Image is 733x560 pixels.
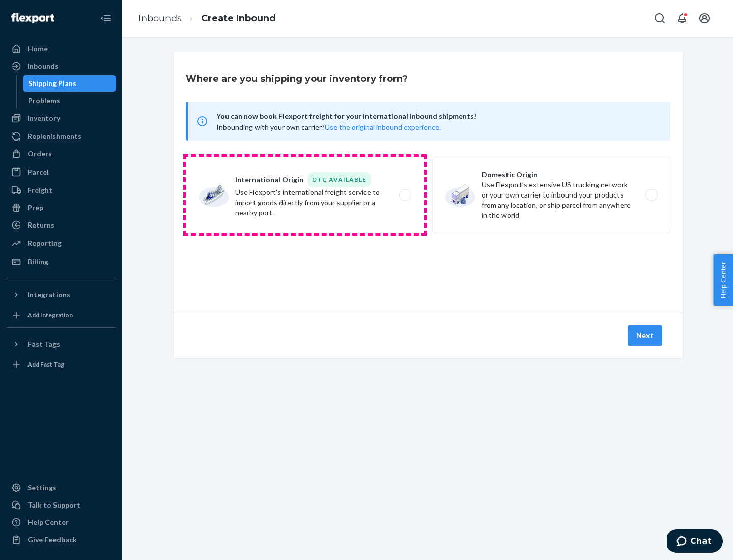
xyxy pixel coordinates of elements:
[628,325,662,346] button: Next
[130,4,284,34] ol: breadcrumbs
[27,203,43,213] div: Prep
[6,531,116,548] button: Give Feedback
[28,96,60,106] div: Problems
[6,200,116,216] a: Prep
[6,307,116,323] a: Add Integration
[96,8,116,29] button: Close Navigation
[23,75,117,92] a: Shipping Plans
[6,41,116,57] a: Home
[27,535,77,545] div: Give Feedback
[27,517,69,527] div: Help Center
[27,220,54,230] div: Returns
[694,8,715,29] button: Open account menu
[27,113,60,123] div: Inventory
[27,131,81,142] div: Replenishments
[672,8,692,29] button: Open notifications
[27,61,59,71] div: Inbounds
[6,164,116,180] a: Parcel
[6,336,116,352] button: Fast Tags
[138,13,182,24] a: Inbounds
[6,497,116,513] button: Talk to Support
[27,500,80,510] div: Talk to Support
[27,339,60,349] div: Fast Tags
[216,110,658,122] span: You can now book Flexport freight for your international inbound shipments!
[27,311,73,319] div: Add Integration
[667,529,723,555] iframe: Opens a widget where you can chat to one of our agents
[6,58,116,74] a: Inbounds
[201,13,276,24] a: Create Inbound
[216,123,441,131] span: Inbounding with your own carrier?
[11,13,54,23] img: Flexport logo
[6,254,116,270] a: Billing
[186,72,408,86] h3: Where are you shipping your inventory from?
[6,217,116,233] a: Returns
[6,128,116,145] a: Replenishments
[6,480,116,496] a: Settings
[27,360,64,369] div: Add Fast Tag
[27,44,48,54] div: Home
[6,235,116,251] a: Reporting
[27,238,62,248] div: Reporting
[27,483,57,493] div: Settings
[6,110,116,126] a: Inventory
[325,122,441,132] button: Use the original inbound experience.
[28,78,76,89] div: Shipping Plans
[6,514,116,530] a: Help Center
[23,93,117,109] a: Problems
[6,287,116,303] button: Integrations
[27,257,48,267] div: Billing
[6,146,116,162] a: Orders
[650,8,670,29] button: Open Search Box
[6,182,116,199] a: Freight
[713,254,733,306] button: Help Center
[27,290,70,300] div: Integrations
[27,149,52,159] div: Orders
[6,356,116,373] a: Add Fast Tag
[27,167,49,177] div: Parcel
[27,185,52,195] div: Freight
